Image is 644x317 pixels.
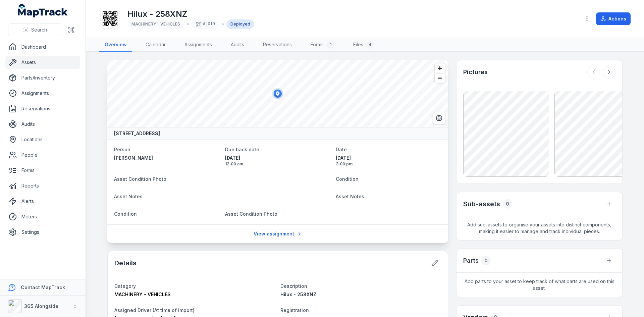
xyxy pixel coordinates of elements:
a: Audits [225,38,250,52]
a: Assignments [5,87,80,100]
a: Forms1 [305,38,340,52]
span: Hilux - 258XNZ [280,292,316,297]
div: A-019 [192,19,219,29]
span: Condition [336,176,359,182]
a: Assets [5,56,80,69]
span: Date [336,147,347,152]
span: Asset Notes [336,194,364,199]
a: View assignment [249,227,307,240]
div: 0 [481,256,491,265]
span: Condition [114,211,137,217]
a: Assignments [179,38,217,52]
span: MACHINERY - VEHICLES [114,292,171,297]
button: Search [8,23,62,36]
a: People [5,148,80,162]
a: Locations [5,133,80,146]
button: Zoom out [435,73,445,83]
h3: Parts [463,256,479,265]
strong: Contact MapTrack [21,284,65,290]
h2: Details [114,258,137,268]
a: Files4 [348,38,379,52]
a: Parts/Inventory [5,71,80,85]
canvas: Map [107,60,448,127]
span: [DATE] [336,155,441,161]
span: Search [31,27,47,33]
a: Settings [5,225,80,239]
span: Asset Condition Photo [114,176,166,182]
strong: 365 Alongside [24,303,58,309]
span: Assigned Driver (At time of import) [114,307,195,313]
button: Zoom in [435,63,445,73]
span: Asset Notes [114,194,143,199]
h1: Hilux - 258XNZ [127,9,254,19]
a: Reservations [258,38,297,52]
span: Registration [280,307,309,313]
a: MapTrack [18,4,68,17]
time: 30/09/2025, 3:00:22 pm [336,155,441,167]
span: Category [114,283,136,289]
span: 3:00 pm [336,161,441,167]
a: Reports [5,179,80,193]
div: 4 [366,41,374,49]
a: [PERSON_NAME] [114,155,220,161]
span: MACHINERY - VEHICLES [131,21,180,27]
div: 1 [326,41,334,49]
a: Overview [99,38,132,52]
time: 19/12/2025, 12:00:00 am [225,155,331,167]
span: Description [280,283,307,289]
div: Deployed [226,19,254,29]
a: Meters [5,210,80,223]
div: 0 [503,199,512,209]
span: [DATE] [225,155,331,161]
a: Forms [5,164,80,177]
strong: [STREET_ADDRESS] [114,130,160,137]
span: Due back date [225,147,259,152]
span: Person [114,147,130,152]
a: Reservations [5,102,80,115]
span: Asset Condition Photo [225,211,277,217]
a: Alerts [5,195,80,208]
button: Actions [596,12,631,25]
a: Calendar [140,38,171,52]
span: 12:00 am [225,161,331,167]
span: Add parts to your asset to keep track of what parts are used on this asset. [457,273,622,297]
h3: Pictures [463,67,488,77]
h2: Sub-assets [463,199,500,209]
button: Switch to Satellite View [433,112,445,124]
a: Audits [5,117,80,131]
a: Dashboard [5,40,80,54]
span: Add sub-assets to organise your assets into distinct components, making it easier to manage and t... [457,216,622,240]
